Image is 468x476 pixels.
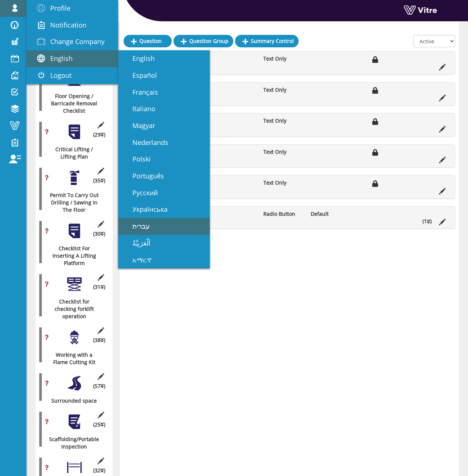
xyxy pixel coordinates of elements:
[39,436,103,450] div: Scaffolding/Portable Inspection
[118,168,210,185] a: Português
[124,71,157,80] span: Español
[26,67,118,84] a: Logout
[39,92,103,115] div: Floor Opening / Barricade Removal Checklist
[93,337,105,344] span: (38 )
[118,50,210,67] a: English
[260,179,307,186] li: Text Only
[124,255,152,264] span: አማርኛ
[118,252,210,269] a: አማርኛ
[124,54,155,63] span: English
[93,131,105,138] span: (29 )
[124,171,164,180] span: Português
[50,4,70,12] span: Profile
[50,54,73,63] span: English
[118,134,210,151] a: Nederlands
[26,17,118,34] a: Notification
[39,351,103,366] div: Working with a Flame Cutting Kit
[93,283,105,291] span: (31 )
[124,222,150,230] span: עברית
[39,397,103,404] div: Surrounded space
[124,104,156,113] span: Italiano
[260,117,307,124] li: Text Only
[118,235,210,252] a: اَلْعَرَبِيَّةُ
[124,239,150,247] span: اَلْعَرَبِيَّةُ
[260,86,307,94] li: Text Only
[118,84,210,101] a: Français
[419,218,435,225] li: (1 )
[26,50,118,67] a: English
[26,33,118,50] a: Change Company
[124,121,155,130] span: Magyar
[118,67,210,84] a: Español
[39,146,103,160] div: Critical Lifting / Lifting Plan
[39,298,103,320] div: Checklist for checking forklift operation
[39,192,103,214] div: Permit To Carry Out Drilling / Sawing In The Floor
[124,138,168,147] span: Nederlands
[235,35,299,47] a: Summary Control
[50,21,87,29] span: Notification
[118,185,210,201] a: Русский
[124,155,151,163] span: Polski
[50,37,105,46] span: Change Company
[173,35,233,47] a: Question Group
[260,210,307,218] li: Radio Button
[260,148,307,156] li: Text Only
[93,177,105,184] span: (35 )
[118,218,210,235] a: עברית
[50,71,72,80] span: Logout
[93,230,105,237] span: (30 )
[124,35,172,47] a: Question
[307,210,354,218] li: Default
[118,117,210,134] a: Magyar
[124,188,158,197] span: Русский
[260,55,307,62] li: Text Only
[118,151,210,168] a: Polski
[124,205,168,214] span: Українська
[93,382,105,390] span: (57 )
[118,101,210,117] a: Italiano
[118,201,210,218] a: Українська
[93,421,105,428] span: (25 )
[124,88,158,97] span: Français
[93,467,105,474] span: (32 )
[39,245,103,267] div: Checklist For Inserting A Lifting Platform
